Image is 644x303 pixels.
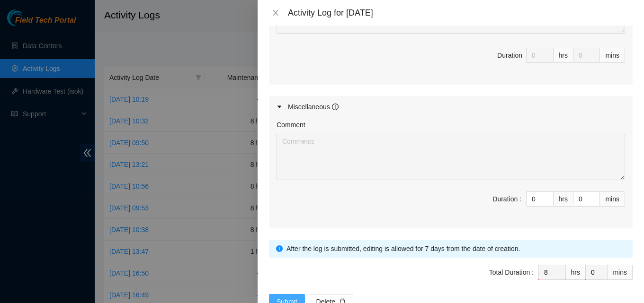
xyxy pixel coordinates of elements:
div: Miscellaneous [288,102,339,112]
label: Comment [277,120,305,130]
button: Close [269,9,282,17]
div: mins [600,48,625,63]
span: info-circle [276,245,283,252]
span: close [272,9,279,17]
div: mins [608,265,633,280]
div: Duration [497,50,522,61]
span: caret-right [277,104,282,110]
div: hrs [554,48,573,63]
span: info-circle [332,104,339,110]
div: Duration : [492,194,521,204]
div: hrs [554,191,573,207]
div: After the log is submitted, editing is allowed for 7 days from the date of creation. [286,243,626,254]
div: Miscellaneous info-circle [269,96,633,118]
div: mins [600,191,625,207]
textarea: Comment [277,134,625,180]
div: Total Duration : [489,267,534,277]
div: hrs [566,265,586,280]
div: Activity Log for [DATE] [288,8,633,18]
